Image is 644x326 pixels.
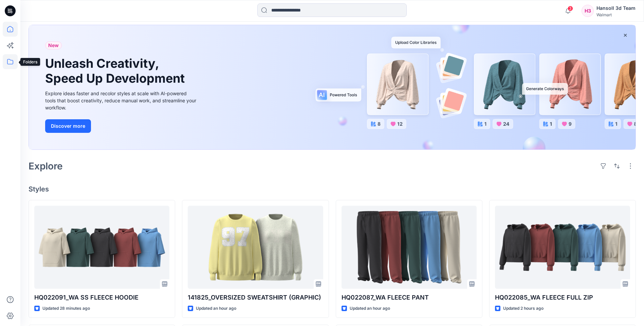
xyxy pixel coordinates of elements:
p: HQ022087_WA FLEECE PANT [342,293,477,302]
h1: Unleash Creativity, Speed Up Development [45,56,188,85]
p: Updated an hour ago [196,305,236,312]
p: Updated 28 minutes ago [42,305,90,312]
button: Discover more [45,119,91,133]
div: Walmart [596,12,636,17]
div: Hansoll 3d Team [596,4,636,12]
span: New [48,41,59,49]
a: HQ022087_WA FLEECE PANT [342,206,477,289]
a: Discover more [45,119,198,133]
p: Updated an hour ago [350,305,390,312]
p: Updated 2 hours ago [503,305,544,312]
div: H3 [582,5,594,17]
div: Explore ideas faster and recolor styles at scale with AI-powered tools that boost creativity, red... [45,90,198,111]
p: HQ022085_WA FLEECE FULL ZIP [495,293,630,302]
a: HQ022085_WA FLEECE FULL ZIP [495,206,630,289]
h2: Explore [29,161,63,171]
a: 141825_OVERSIZED SWEATSHIRT (GRAPHIC) [188,206,323,289]
p: 141825_OVERSIZED SWEATSHIRT (GRAPHIC) [188,293,323,302]
p: HQ022091_WA SS FLEECE HOODIE [34,293,169,302]
h4: Styles [29,185,636,193]
span: 3 [568,6,573,11]
a: HQ022091_WA SS FLEECE HOODIE [34,206,169,289]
